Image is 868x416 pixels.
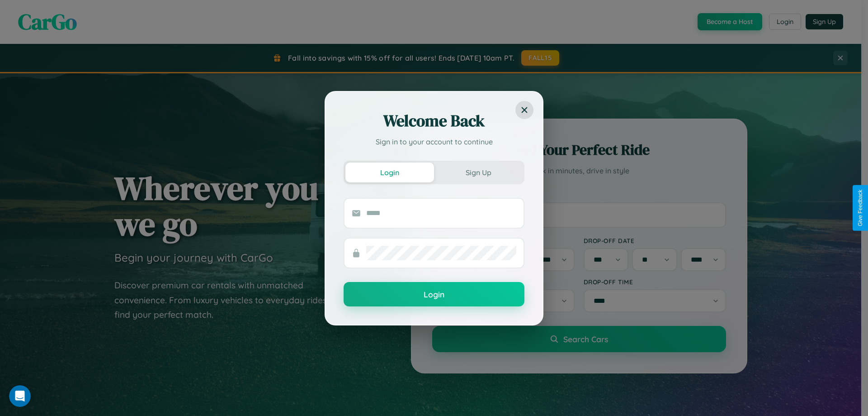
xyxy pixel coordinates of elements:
[9,385,31,407] iframe: Intercom live chat
[344,110,524,132] h2: Welcome Back
[344,282,524,306] button: Login
[344,136,524,147] p: Sign in to your account to continue
[857,190,863,226] div: Give Feedback
[434,163,523,182] button: Sign Up
[345,163,434,182] button: Login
